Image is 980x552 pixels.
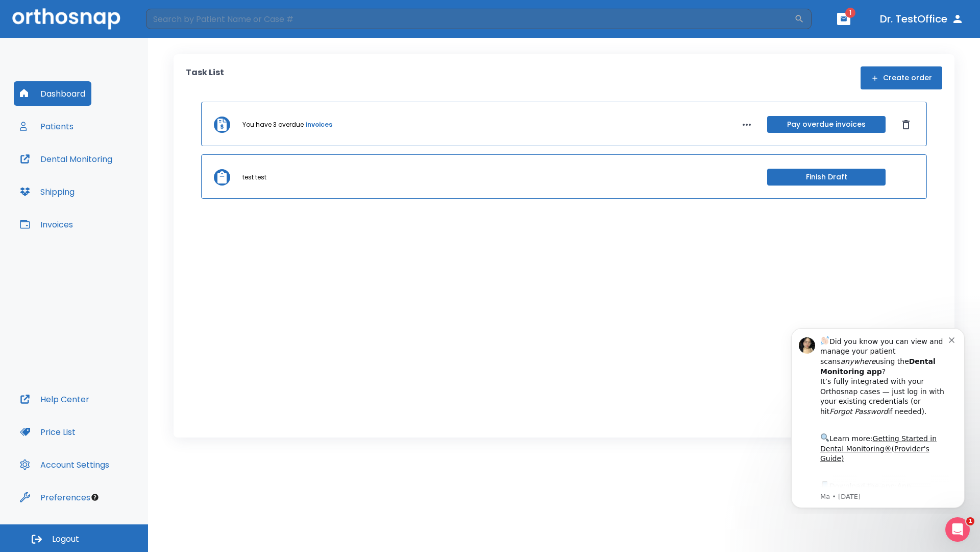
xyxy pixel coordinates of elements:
[306,120,332,129] a: invoices
[146,9,794,29] input: Search by Patient Name or Case #
[767,169,886,186] button: Finish Draft
[14,114,80,139] button: Patients
[861,66,942,89] button: Create order
[14,420,82,444] button: Price List
[14,81,91,106] button: Dashboard
[966,517,974,525] span: 1
[44,163,135,181] a: App Store
[44,160,173,213] div: Download the app: | ​ Let us know if you need help getting started!
[876,10,968,28] button: Dr. TestOffice
[12,8,120,29] img: Orthosnap
[767,116,886,133] button: Pay overdue invoices
[898,117,914,133] button: Dismiss
[14,485,96,510] button: Preferences
[14,387,95,411] button: Help Center
[845,8,855,18] span: 1
[14,212,79,237] button: Invoices
[14,452,115,477] button: Account Settings
[14,179,81,204] button: Shipping
[945,517,970,542] iframe: Intercom live chat
[90,493,100,502] div: Tooltip anchor
[173,16,181,24] button: Dismiss notification
[14,147,118,171] button: Dental Monitoring
[242,173,266,182] p: test test
[52,534,79,545] span: Logout
[186,66,224,89] p: Task List
[44,173,173,182] p: Message from Ma, sent 7w ago
[242,120,304,129] p: You have 3 overdue
[776,319,980,514] iframe: Intercom notifications message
